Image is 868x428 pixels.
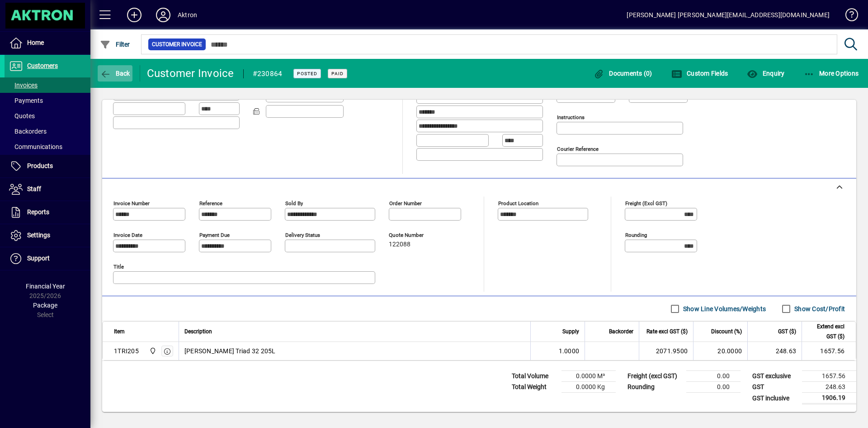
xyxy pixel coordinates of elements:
[152,40,202,49] span: Customer Invoice
[507,371,561,382] td: Total Volume
[98,36,132,53] button: Filter
[297,71,317,77] span: Posted
[199,232,230,238] mat-label: Payment due
[5,124,90,139] a: Backorders
[802,382,856,393] td: 248.63
[802,371,856,382] td: 1657.56
[561,371,616,382] td: 0.0000 M³
[27,39,44,46] span: Home
[9,143,62,150] span: Communications
[557,114,585,120] mat-label: Instructions
[27,255,50,262] span: Support
[627,8,830,22] div: [PERSON_NAME] [PERSON_NAME][EMAIL_ADDRESS][DOMAIN_NAME]
[778,327,796,337] span: GST ($)
[625,200,667,207] mat-label: Freight (excl GST)
[5,247,90,270] a: Support
[669,65,731,82] button: Custom Fields
[591,65,655,82] button: Documents (0)
[149,7,178,23] button: Profile
[253,67,283,81] div: #230864
[5,77,90,93] a: Invoices
[609,327,633,337] span: Backorder
[9,112,35,120] span: Quotes
[100,41,130,48] span: Filter
[747,342,802,360] td: 248.63
[199,200,222,207] mat-label: Reference
[120,7,149,23] button: Add
[802,393,856,404] td: 1906.19
[113,232,142,238] mat-label: Invoice date
[747,70,784,77] span: Enquiry
[98,65,132,82] button: Back
[5,201,90,224] a: Reports
[113,264,124,270] mat-label: Title
[748,393,802,404] td: GST inclusive
[389,232,443,238] span: Quote number
[681,304,766,313] label: Show Line Volumes/Weights
[802,342,856,360] td: 1657.56
[178,8,197,22] div: Aktron
[686,382,741,393] td: 0.00
[147,66,234,81] div: Customer Invoice
[623,371,686,382] td: Freight (excl GST)
[5,32,90,54] a: Home
[9,82,38,89] span: Invoices
[285,200,303,207] mat-label: Sold by
[594,70,652,77] span: Documents (0)
[90,65,140,82] app-page-header-button: Back
[646,327,688,337] span: Rate excl GST ($)
[26,283,65,290] span: Financial Year
[804,70,859,77] span: More Options
[507,382,561,393] td: Total Weight
[114,327,125,337] span: Item
[147,346,157,356] span: Central
[557,146,599,152] mat-label: Courier Reference
[559,346,580,356] span: 1.0000
[27,185,41,192] span: Staff
[184,346,276,356] span: [PERSON_NAME] Triad 32 205L
[100,70,130,77] span: Back
[389,200,422,207] mat-label: Order number
[693,342,747,360] td: 20.0000
[113,200,150,207] mat-label: Invoice number
[748,371,802,382] td: GST exclusive
[27,162,53,169] span: Products
[645,346,688,356] div: 2071.9500
[561,382,616,393] td: 0.0000 Kg
[27,208,49,216] span: Reports
[5,155,90,178] a: Products
[27,231,50,239] span: Settings
[27,62,58,69] span: Customers
[33,302,57,309] span: Package
[5,178,90,201] a: Staff
[711,327,742,337] span: Discount (%)
[623,382,686,393] td: Rounding
[686,371,741,382] td: 0.00
[671,70,728,77] span: Custom Fields
[802,65,861,82] button: More Options
[748,382,802,393] td: GST
[839,2,857,31] a: Knowledge Base
[498,200,538,207] mat-label: Product location
[9,97,43,104] span: Payments
[389,241,410,248] span: 122088
[5,224,90,247] a: Settings
[331,71,344,77] span: Paid
[184,327,212,337] span: Description
[285,232,320,238] mat-label: Delivery status
[114,346,139,356] div: 1TRI205
[5,93,90,108] a: Payments
[5,139,90,154] a: Communications
[9,128,47,135] span: Backorders
[793,304,845,313] label: Show Cost/Profit
[625,232,647,238] mat-label: Rounding
[5,108,90,124] a: Quotes
[745,65,787,82] button: Enquiry
[562,327,579,337] span: Supply
[807,322,844,341] span: Extend excl GST ($)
